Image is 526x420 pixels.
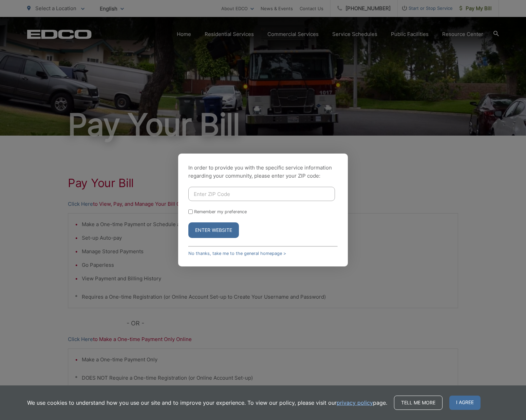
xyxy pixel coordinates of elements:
[188,187,335,201] input: Enter ZIP Code
[394,396,443,410] a: Tell me more
[194,209,247,214] label: Remember my preference
[337,399,373,407] a: privacy policy
[27,399,387,407] p: We use cookies to understand how you use our site and to improve your experience. To view our pol...
[188,251,286,256] a: No thanks, take me to the general homepage >
[449,396,481,410] span: I agree
[188,222,239,238] button: Enter Website
[188,164,338,180] p: In order to provide you with the specific service information regarding your community, please en...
